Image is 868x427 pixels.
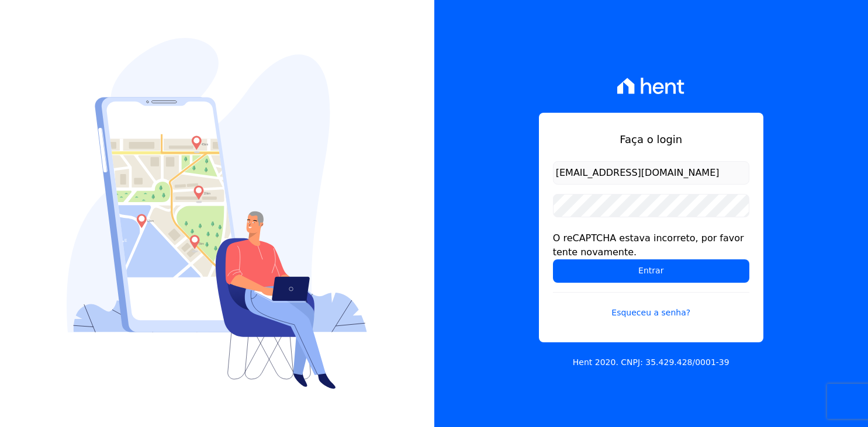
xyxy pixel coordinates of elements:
[553,161,749,185] input: Email
[67,38,367,389] img: Login
[573,356,729,369] p: Hent 2020. CNPJ: 35.429.428/0001-39
[553,259,749,283] input: Entrar
[553,292,749,319] a: Esqueceu a senha?
[553,231,749,259] div: O reCAPTCHA estava incorreto, por favor tente novamente.
[553,131,749,147] h1: Faça o login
